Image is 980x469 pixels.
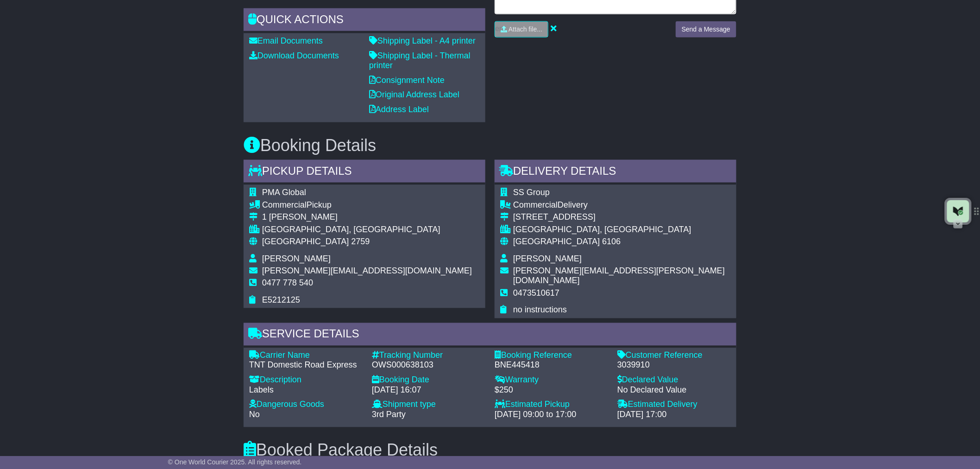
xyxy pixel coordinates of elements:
a: Address Label [369,105,429,114]
h3: Booked Package Details [244,441,736,460]
div: Estimated Pickup [495,400,608,410]
div: [STREET_ADDRESS] [513,212,731,222]
a: Consignment Note [369,76,445,85]
div: 1 [PERSON_NAME] [262,212,472,222]
div: No Declared Value [617,386,731,396]
a: Shipping Label - Thermal printer [369,51,471,70]
div: OWS000638103 [372,361,485,371]
span: Commercial [262,200,307,209]
div: Shipment type [372,400,485,410]
div: Carrier Name [249,351,363,361]
span: Commercial [513,200,558,209]
div: Declared Value [617,375,731,386]
a: Shipping Label - A4 printer [369,36,476,45]
span: 3rd Party [372,410,406,419]
span: 0477 778 540 [262,279,313,288]
div: Labels [249,386,363,396]
h3: Booking Details [244,136,736,155]
span: [GEOGRAPHIC_DATA] [513,237,600,246]
span: [PERSON_NAME] [262,254,331,263]
a: Download Documents [249,51,339,60]
span: 0473510617 [513,289,559,298]
span: [PERSON_NAME][EMAIL_ADDRESS][PERSON_NAME][DOMAIN_NAME] [513,266,725,286]
div: Booking Reference [495,351,608,361]
div: Pickup Details [244,160,485,185]
span: No [249,410,260,419]
div: Pickup [262,200,472,210]
div: $250 [495,386,608,396]
div: [DATE] 16:07 [372,386,485,396]
span: 2759 [351,237,370,246]
span: [GEOGRAPHIC_DATA] [262,237,349,246]
span: 6106 [602,237,621,246]
div: Dangerous Goods [249,400,363,410]
div: TNT Domestic Road Express [249,361,363,371]
div: [DATE] 09:00 to 17:00 [495,410,608,420]
div: Quick Actions [244,8,485,33]
div: Booking Date [372,375,485,386]
span: no instructions [513,305,567,315]
span: [PERSON_NAME][EMAIL_ADDRESS][DOMAIN_NAME] [262,266,472,276]
div: [GEOGRAPHIC_DATA], [GEOGRAPHIC_DATA] [262,225,472,235]
span: © One World Courier 2025. All rights reserved. [168,458,302,466]
div: [GEOGRAPHIC_DATA], [GEOGRAPHIC_DATA] [513,225,731,235]
div: Customer Reference [617,351,731,361]
a: Email Documents [249,36,323,45]
div: Description [249,375,363,386]
div: Delivery [513,200,731,210]
button: Send a Message [676,21,736,38]
div: 3039910 [617,361,731,371]
div: Estimated Delivery [617,400,731,410]
div: Delivery Details [495,160,736,185]
div: Warranty [495,375,608,386]
span: E5212125 [262,296,300,305]
div: Tracking Number [372,351,485,361]
div: [DATE] 17:00 [617,410,731,420]
div: BNE445418 [495,361,608,371]
div: Service Details [244,323,736,348]
span: PMA Global [262,188,306,197]
a: Original Address Label [369,90,459,99]
span: [PERSON_NAME] [513,254,582,263]
span: SS Group [513,188,550,197]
